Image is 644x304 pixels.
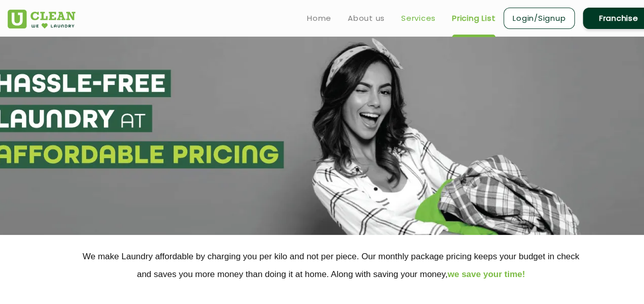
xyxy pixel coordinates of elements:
[348,12,385,24] a: About us
[452,12,495,24] a: Pricing List
[307,12,331,24] a: Home
[8,10,75,28] img: UClean Laundry and Dry Cleaning
[503,8,575,29] a: Login/Signup
[401,12,436,24] a: Services
[447,269,525,279] span: we save your time!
